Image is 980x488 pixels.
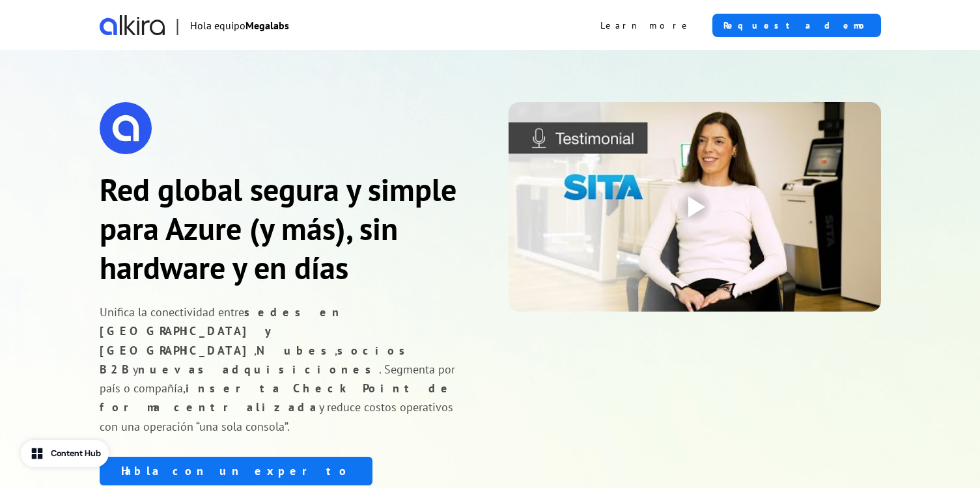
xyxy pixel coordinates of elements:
strong: socios B2B [100,343,413,377]
strong: inserta Check Point de forma centralizada [100,381,453,414]
a: Request a demo [712,14,881,37]
strong: sedes en [GEOGRAPHIC_DATA] y [GEOGRAPHIC_DATA] [100,305,344,358]
div: Content Hub [51,447,101,460]
strong: nuevas adquisiciones [138,362,379,377]
p: Hola equipo [190,18,289,33]
p: Unifica la conectividad entre , , y . Segmenta por país o compañía, y reduce costos operativos co... [100,303,472,436]
strong: Red global segura y simple para Azure (y más), sin hardware y en días [100,169,456,288]
strong: Nubes [257,343,335,358]
a: Learn more [590,14,702,37]
span: | [175,12,180,38]
button: Content Hub [21,440,109,467]
a: Habla con un experto [100,457,372,485]
strong: Megalabs [245,19,289,32]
